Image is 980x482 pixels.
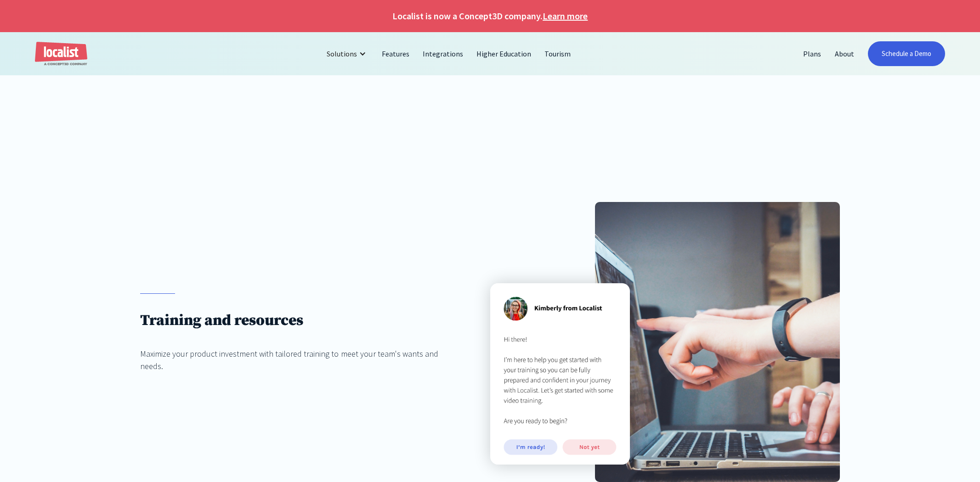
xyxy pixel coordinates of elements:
[828,43,861,65] a: About
[375,43,416,65] a: Features
[797,43,828,65] a: Plans
[140,311,455,330] h1: Training and resources
[35,42,87,66] a: home
[543,9,588,23] a: Learn more
[416,43,470,65] a: Integrations
[868,41,945,66] a: Schedule a Demo
[538,43,578,65] a: Tourism
[320,43,375,65] div: Solutions
[470,43,538,65] a: Higher Education
[327,48,357,59] div: Solutions
[140,347,455,372] div: Maximize your product investment with tailored training to meet your team's wants and needs.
